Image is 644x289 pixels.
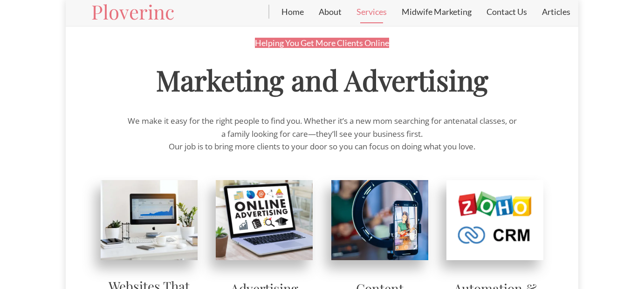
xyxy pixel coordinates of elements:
span: Marketing and Advertising [156,61,488,98]
a: Ploverinc [91,2,174,21]
p: We make it easy for the right people to find you. Whether it’s a new mom searching for antenatal ... [126,114,518,140]
p: Our job is to bring more clients to your door so you can focus on doing what you love. [126,140,518,153]
span: Helping You Get More Clients Online [255,38,389,48]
